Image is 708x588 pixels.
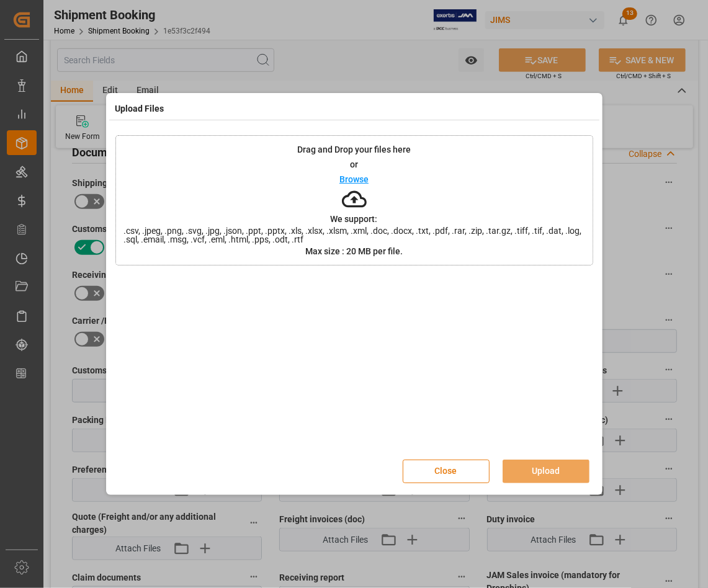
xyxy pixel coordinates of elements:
[305,247,403,256] p: Max size : 20 MB per file.
[115,102,164,115] h4: Upload Files
[331,215,378,223] p: We support:
[339,175,369,184] p: Browse
[116,226,593,244] span: .csv, .jpeg, .png, .svg, .jpg, .json, .ppt, .pptx, .xls, .xlsx, .xlsm, .xml, .doc, .docx, .txt, ....
[503,460,589,483] button: Upload
[297,145,411,154] p: Drag and Drop your files here
[403,460,490,483] button: Close
[115,135,593,265] div: Drag and Drop your files hereorBrowseWe support:.csv, .jpeg, .png, .svg, .jpg, .json, .ppt, .pptx...
[350,160,358,169] p: or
